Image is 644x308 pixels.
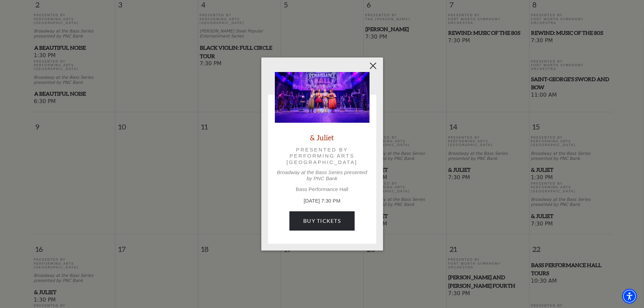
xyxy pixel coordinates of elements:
div: Accessibility Menu [622,289,637,304]
p: Broadway at the Bass Series presented by PNC Bank [275,169,369,182]
p: Bass Performance Hall [275,186,369,192]
a: Buy Tickets [289,211,355,230]
img: & Juliet [275,72,369,123]
p: [DATE] 7:30 PM [275,197,369,205]
button: Close [366,60,379,72]
a: & Juliet [310,133,334,142]
p: Presented by Performing Arts [GEOGRAPHIC_DATA] [284,147,360,165]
